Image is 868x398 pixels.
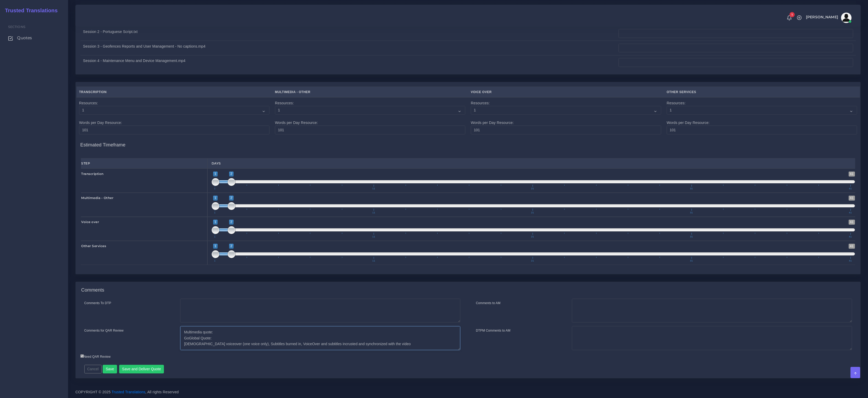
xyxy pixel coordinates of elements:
span: 11 [372,187,376,190]
span: 2 [229,220,234,225]
span: 31 [689,212,694,214]
strong: Days [212,161,221,165]
span: 41 [849,172,855,177]
span: 21 [530,260,535,262]
td: Resources: Words per Day Resource: [664,97,860,137]
span: 31 [689,236,694,238]
h4: Estimated Timeframe [80,137,856,148]
span: COPYRIGHT © 2025 [75,389,179,395]
h4: Comments [81,287,104,293]
span: 1 [213,187,217,190]
td: Session 2 - Portuguese Script.txt [80,26,616,41]
span: 31 [689,187,694,190]
span: 21 [530,212,535,214]
label: Need QAR Review [80,354,111,359]
span: [PERSON_NAME] [806,15,838,19]
th: Voice over [468,87,664,98]
span: 41 [849,244,855,249]
a: Trusted Translations [112,390,145,394]
span: 41 [848,187,853,190]
span: 1 [213,212,217,214]
span: 1 [213,236,217,238]
span: 41 [849,220,855,225]
span: 31 [689,260,694,262]
span: 11 [372,212,376,214]
th: Multimedia - Other [272,87,468,98]
strong: Transcription [81,172,104,176]
th: Other Services [664,87,860,98]
td: Resources: Words per Day Resource: [272,97,468,137]
span: 21 [530,187,535,190]
strong: Step [81,161,90,165]
input: Need QAR Review [80,354,84,358]
span: 2 [229,196,234,201]
h2: Trusted Translations [1,7,58,14]
label: Comments To DTP [84,301,111,305]
label: Comments to AM [476,301,501,305]
span: 11 [372,260,376,262]
span: 21 [530,236,535,238]
button: Save and Deliver Quote [119,365,164,374]
span: 1 [213,244,218,249]
td: Resources: Words per Day Resource: [468,97,664,137]
a: [PERSON_NAME]avatar [803,13,853,23]
td: Session 3 - Geofences Reports and User Management - No captions.mp4 [80,41,616,55]
th: Transcription [76,87,272,98]
strong: Voice over [81,220,99,224]
span: 1 [213,196,218,201]
button: Cancel [84,365,102,374]
a: Cancel [84,367,102,371]
span: Quotes [17,35,32,41]
a: Trusted Translations [1,6,58,15]
span: , All rights Reserved [145,389,179,395]
label: DTPM Comments to AM [476,328,511,333]
span: Sections [8,25,25,29]
strong: Multimedia - Other [81,196,113,200]
strong: Other Services [81,244,106,248]
span: 41 [848,212,853,214]
span: 41 [848,236,853,238]
span: 11 [372,236,376,238]
td: Resources: Words per Day Resource: [76,97,272,137]
a: Quotes [4,32,64,43]
span: 2 [229,244,234,249]
img: avatar [841,13,852,23]
span: 41 [848,260,853,262]
button: Save [103,365,117,374]
span: 1 [213,220,218,225]
span: 1 [213,172,218,177]
label: Comments for QAR Review [84,328,124,333]
span: 41 [849,196,855,201]
span: 2 [229,172,234,177]
span: 1 [789,12,795,17]
td: Session 4 - Maintenance Menu and Device Management.mp4 [80,55,616,70]
a: 1 [785,15,794,21]
span: 1 [213,260,217,262]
